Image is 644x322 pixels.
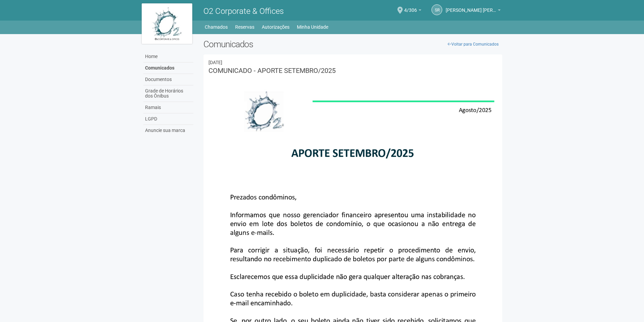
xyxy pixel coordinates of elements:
[235,22,254,32] a: Reservas
[143,125,193,136] a: Anuncie sua marca
[143,62,193,74] a: Comunicados
[208,67,498,74] h3: COMUNICADO - APORTE SETEMBRO/2025
[208,59,498,65] div: 27/08/2025 16:53
[297,22,328,32] a: Minha Unidade
[143,102,193,113] a: Ramais
[142,3,192,44] img: logo.jpg
[143,51,193,62] a: Home
[444,39,502,49] a: Voltar para Comunicados
[446,8,501,14] a: [PERSON_NAME] [PERSON_NAME] [PERSON_NAME]
[431,4,442,15] a: SR
[143,74,193,85] a: Documentos
[404,1,417,13] span: 4/306
[143,85,193,102] a: Grade de Horários dos Ônibus
[446,1,496,13] span: Sandro Ricardo Santos da Silva
[205,22,228,32] a: Chamados
[203,6,284,16] span: O2 Corporate & Offices
[404,8,421,14] a: 4/306
[143,113,193,125] a: LGPD
[262,22,289,32] a: Autorizações
[203,39,503,49] h2: Comunicados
